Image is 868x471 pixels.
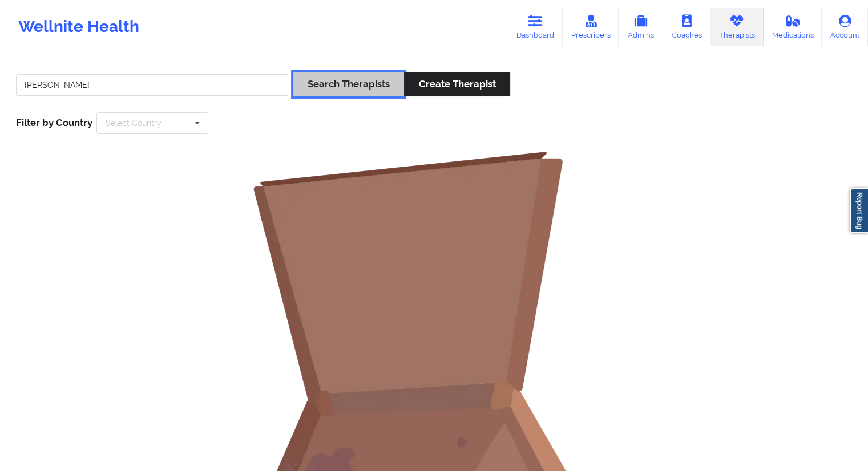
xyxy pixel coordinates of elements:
button: Create Therapist [404,72,510,96]
a: Report Bug [850,188,868,233]
a: Account [822,8,868,46]
button: Search Therapists [293,72,404,96]
a: Admins [619,8,663,46]
span: Filter by Country [16,117,92,128]
a: Therapists [710,8,764,46]
input: Search Keywords [16,74,289,96]
div: Select Country [106,119,162,127]
a: Medications [764,8,822,46]
a: Dashboard [508,8,563,46]
a: Prescribers [563,8,619,46]
a: Coaches [663,8,710,46]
